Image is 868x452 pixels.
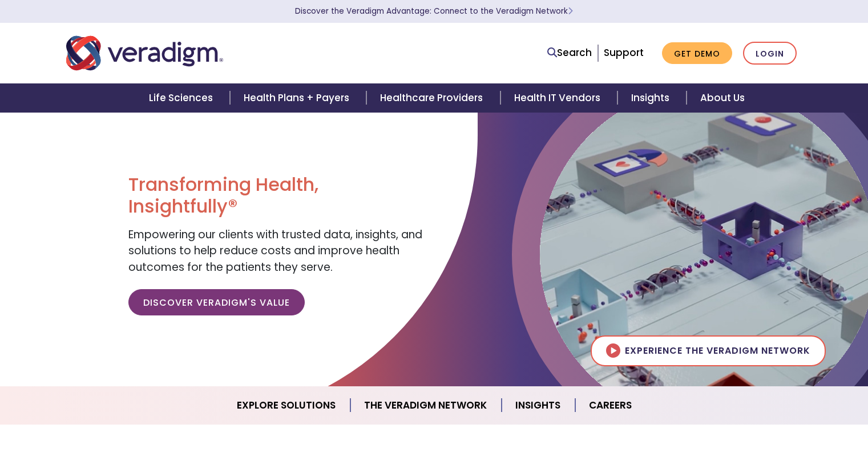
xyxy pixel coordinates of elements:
[128,227,422,275] span: Empowering our clients with trusted data, insights, and solutions to help reduce costs and improv...
[366,83,500,113] a: Healthcare Providers
[568,6,573,17] span: Learn More
[604,46,644,59] a: Support
[350,391,502,420] a: The Veradigm Network
[500,83,617,113] a: Health IT Vendors
[128,174,425,218] h1: Transforming Health, Insightfully®
[66,34,223,72] img: Veradigm logo
[230,83,366,113] a: Health Plans + Payers
[743,42,797,65] a: Login
[295,6,573,17] a: Discover the Veradigm Advantage: Connect to the Veradigm NetworkLearn More
[662,42,732,65] a: Get Demo
[617,83,687,113] a: Insights
[128,289,305,315] a: Discover Veradigm's Value
[575,391,645,420] a: Careers
[135,83,230,113] a: Life Sciences
[687,83,758,113] a: About Us
[502,391,575,420] a: Insights
[223,391,350,420] a: Explore Solutions
[547,45,592,61] a: Search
